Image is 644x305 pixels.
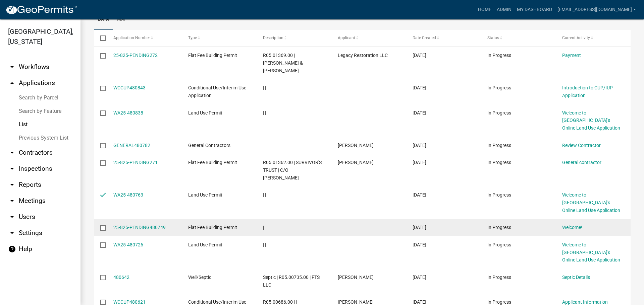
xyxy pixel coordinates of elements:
a: Septic Details [562,275,590,280]
a: WCCUP480843 [113,85,146,90]
datatable-header-cell: Type [181,30,256,46]
a: WA25-480763 [113,192,143,198]
i: arrow_drop_up [8,79,16,87]
span: Land Use Permit [188,192,222,198]
span: In Progress [487,53,511,58]
span: In Progress [487,299,511,305]
a: General contractor [562,160,601,165]
span: Applicant [338,35,355,40]
a: 25-825-PENDING480749 [113,225,166,230]
a: [EMAIL_ADDRESS][DOMAIN_NAME] [555,3,639,16]
i: arrow_drop_down [8,149,16,157]
i: arrow_drop_down [8,229,16,237]
datatable-header-cell: Application Number [107,30,181,46]
datatable-header-cell: Applicant [331,30,406,46]
a: 480642 [113,275,129,280]
span: 09/18/2025 [413,143,426,148]
a: 25-825-PENDING271 [113,160,158,165]
a: Welcome to [GEOGRAPHIC_DATA]'s Online Land Use Application [562,110,620,131]
a: Applicant Information [562,299,608,305]
span: Septic | R05.00735.00 | FTS LLC [263,275,320,288]
i: arrow_drop_down [8,197,16,205]
span: In Progress [487,85,511,90]
datatable-header-cell: Status [481,30,556,46]
span: Flat Fee Building Permit [188,53,237,58]
span: | | [263,192,266,198]
span: 09/18/2025 [413,275,426,280]
datatable-header-cell: Select [94,30,107,46]
span: In Progress [487,143,511,148]
span: In Progress [487,160,511,165]
span: R05.00686.00 | | [263,299,297,305]
span: Well/Septic [188,275,211,280]
span: In Progress [487,225,511,230]
span: 09/18/2025 [413,160,426,165]
span: Current Activity [562,35,590,40]
span: | | [263,110,266,116]
span: 09/18/2025 [413,192,426,198]
a: Welcome! [562,225,582,230]
span: In Progress [487,275,511,280]
i: arrow_drop_down [8,213,16,221]
i: arrow_drop_down [8,181,16,189]
span: Legacy Restoration LLC [338,53,388,58]
span: | | [263,242,266,247]
a: WCCUP480621 [113,299,146,305]
span: | [263,225,264,230]
span: Date Created [413,35,436,40]
a: Map [113,9,131,30]
span: Type [188,35,197,40]
span: Sam Nierman [338,160,374,165]
span: 09/18/2025 [413,299,426,305]
a: 25-825-PENDING272 [113,53,158,58]
span: Flat Fee Building Permit [188,160,237,165]
datatable-header-cell: Current Activity [556,30,631,46]
span: Sam Nierman [338,143,374,148]
a: WA25-480726 [113,242,143,247]
span: In Progress [487,110,511,116]
span: 09/19/2025 [413,110,426,116]
span: Application Number [113,35,150,40]
span: Land Use Permit [188,242,222,247]
datatable-header-cell: Description [257,30,331,46]
span: In Progress [487,192,511,198]
a: Review Contractor [562,143,601,148]
span: In Progress [487,242,511,247]
a: Data [94,9,113,30]
span: General Contractors [188,143,230,148]
a: Home [475,3,494,16]
i: arrow_drop_down [8,165,16,173]
a: Admin [494,3,514,16]
i: help [8,245,16,253]
span: 09/18/2025 [413,242,426,247]
a: Welcome to [GEOGRAPHIC_DATA]'s Online Land Use Application [562,192,620,213]
span: R05.01369.00 | JAMES V & KATHRYN L FREIHAMMER [263,53,303,73]
a: GENERAL480782 [113,143,150,148]
i: arrow_drop_down [8,63,16,71]
a: Introduction to CUP/IUP Application [562,85,613,98]
span: Shari Bartlett [338,275,374,280]
span: Land Use Permit [188,110,222,116]
span: 09/19/2025 [413,85,426,90]
a: My Dashboard [514,3,555,16]
span: 09/18/2025 [413,225,426,230]
span: Description [263,35,283,40]
span: Conditional Use/Interim Use Application [188,85,246,98]
a: Payment [562,53,581,58]
span: Flat Fee Building Permit [188,225,237,230]
span: R05.01362.00 | SURVIVOR'S TRUST | C/O SANDRA K FITZGERALD [263,160,322,180]
span: 09/19/2025 [413,53,426,58]
a: Welcome to [GEOGRAPHIC_DATA]'s Online Land Use Application [562,242,620,263]
span: | | [263,85,266,90]
span: Amanda R Caturia [338,299,374,305]
span: Status [487,35,499,40]
datatable-header-cell: Date Created [406,30,481,46]
a: WA25-480838 [113,110,143,116]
